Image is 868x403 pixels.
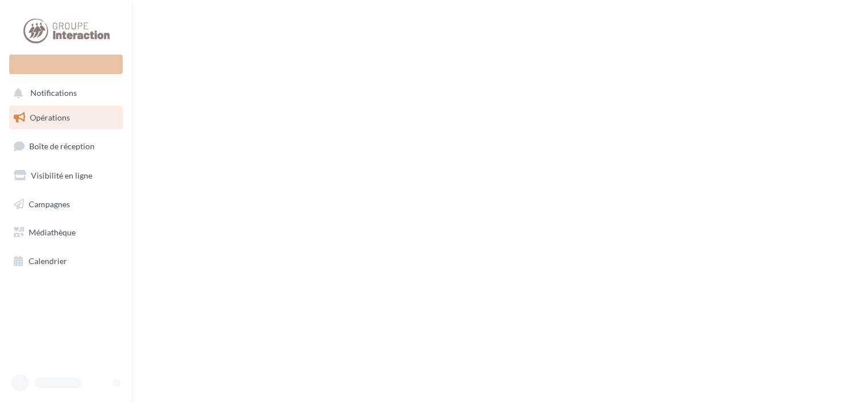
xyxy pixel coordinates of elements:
[31,170,92,180] span: Visibilité en ligne
[7,192,125,216] a: Campagnes
[29,256,67,266] span: Calendrier
[7,106,125,130] a: Opérations
[7,134,125,158] a: Boîte de réception
[29,141,95,151] span: Boîte de réception
[29,227,76,237] span: Médiathèque
[7,249,125,273] a: Calendrier
[29,199,70,208] span: Campagnes
[30,113,70,122] span: Opérations
[9,55,123,74] div: Nouvelle campagne
[30,88,77,98] span: Notifications
[7,220,125,245] a: Médiathèque
[7,164,125,188] a: Visibilité en ligne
